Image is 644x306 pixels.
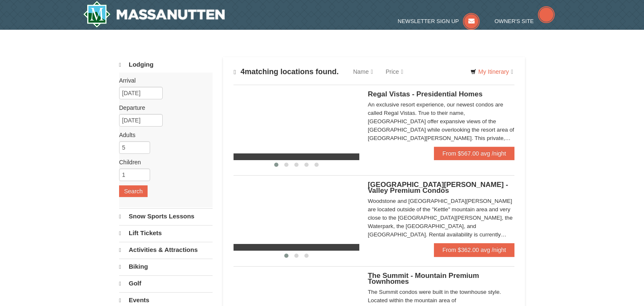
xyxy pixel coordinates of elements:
label: Arrival [119,76,206,85]
a: Price [379,63,410,80]
span: The Summit - Mountain Premium Townhomes [368,272,479,285]
span: Owner's Site [495,18,534,24]
a: Newsletter Sign Up [398,18,480,24]
div: An exclusive resort experience, our newest condos are called Regal Vistas. True to their name, [G... [368,101,514,143]
a: From $362.00 avg /night [434,243,514,257]
a: My Itinerary [465,65,519,78]
label: Children [119,158,206,166]
a: Name [347,63,379,80]
a: Lodging [119,57,213,73]
a: Owner's Site [495,18,555,24]
a: Activities & Attractions [119,242,213,258]
a: From $567.00 avg /night [434,147,514,160]
label: Adults [119,131,206,139]
a: Lift Tickets [119,225,213,241]
a: Snow Sports Lessons [119,208,213,224]
a: Golf [119,275,213,291]
a: Massanutten Resort [83,1,225,28]
label: Departure [119,104,206,112]
img: Massanutten Resort Logo [83,1,225,28]
span: Newsletter Sign Up [398,18,459,24]
div: Woodstone and [GEOGRAPHIC_DATA][PERSON_NAME] are located outside of the "Kettle" mountain area an... [368,197,514,239]
a: Biking [119,259,213,275]
span: [GEOGRAPHIC_DATA][PERSON_NAME] - Valley Premium Condos [368,181,508,194]
span: Regal Vistas - Presidential Homes [368,90,483,98]
button: Search [119,185,148,197]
